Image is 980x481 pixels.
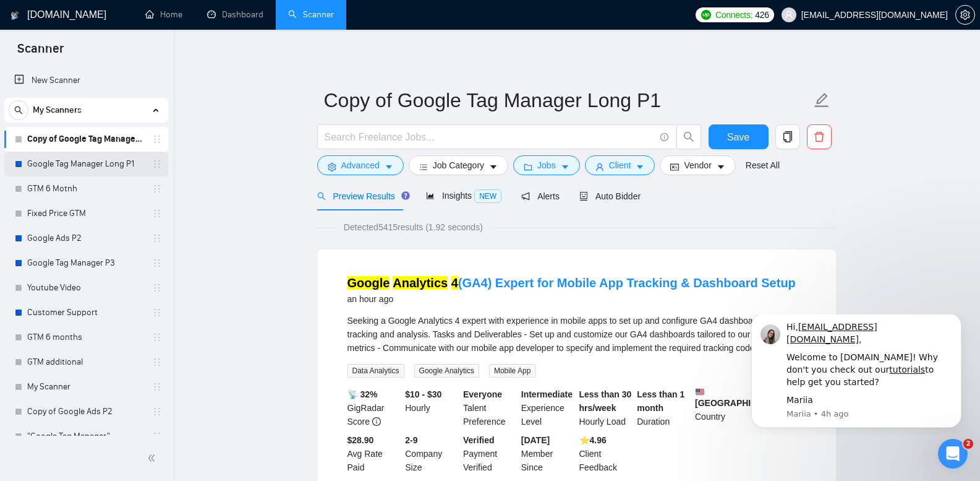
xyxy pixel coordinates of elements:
span: delete [807,131,831,142]
a: Google Tag Manager Long P1 [27,152,145,176]
div: Close [213,20,235,42]
span: copy [776,131,799,142]
button: Search for help [18,246,229,271]
span: notification [521,192,530,201]
div: an hour ago [347,292,796,306]
div: Hourly Load [577,388,635,428]
span: edit [814,92,830,108]
div: Duration [634,388,692,428]
span: holder [152,258,162,268]
span: folder [524,162,532,171]
button: barsJob Categorycaret-down [409,155,508,175]
img: logo [25,24,45,43]
span: search [677,131,701,142]
p: Message from Mariia, sent 4h ago [54,94,219,105]
button: Help [165,367,247,417]
img: logo [11,6,19,25]
span: Messages [103,398,145,407]
button: Messages [82,367,164,417]
iframe: Intercom notifications message [733,314,980,435]
span: holder [152,134,162,144]
span: Seeking a Google Analytics 4 expert with experience in mobile apps to set up and configure GA4 da... [347,316,795,353]
button: settingAdvancedcaret-down [317,155,404,175]
button: idcardVendorcaret-down [660,155,735,175]
span: holder [152,382,162,392]
span: 426 [755,8,769,22]
span: search [9,106,28,115]
span: search [317,192,326,201]
li: New Scanner [4,68,168,93]
p: How can we help? [25,151,223,172]
a: GTM 6 Motnh [27,176,145,201]
span: Mobile App [489,364,535,378]
b: 📡 32% [347,389,378,399]
div: Message content [54,7,219,92]
a: Google Analytics 4(GA4) Expert for Mobile App Tracking & Dashboard Setup [347,276,796,290]
button: userClientcaret-down [585,155,655,175]
a: Copy of Google Ads P2 [27,399,145,424]
mark: 4 [451,276,458,290]
span: holder [152,159,162,169]
a: New Scanner [14,68,158,93]
span: double-left [147,452,160,464]
a: GTM 6 months [27,325,145,350]
span: 2 [963,439,973,449]
span: Job Category [433,158,484,172]
span: Connects: [715,8,752,22]
div: Avg Rate Paid [345,433,403,474]
a: Customer Support [27,300,145,325]
a: Google Ads P2 [27,226,145,251]
span: Help [196,398,216,407]
span: holder [152,233,162,243]
a: "Google Tag Manager" [27,424,145,449]
b: Everyone [463,389,502,399]
span: Vendor [684,158,711,172]
button: delete [807,124,832,149]
div: ✅ How To: Connect your agency to [DOMAIN_NAME] [18,276,229,312]
div: Send us a message [25,198,207,211]
a: dashboardDashboard [207,9,263,20]
div: Talent Preference [461,388,519,428]
a: searchScanner [288,9,334,20]
span: Home [27,398,55,407]
a: tutorials [156,50,192,60]
div: Hi, , [54,7,219,31]
span: My Scanners [33,98,82,123]
div: Seeking a Google Analytics 4 expert with experience in mobile apps to set up and configure GA4 da... [347,314,806,355]
img: Profile image for Mariia [28,10,48,30]
div: Payment Verified [461,433,519,474]
span: holder [152,209,162,219]
div: Member Since [519,433,577,474]
img: Profile image for Mariia [156,20,181,45]
b: [GEOGRAPHIC_DATA] [695,388,788,408]
div: Send us a messageWe typically reply in under a minute [12,188,235,235]
button: folderJobscaret-down [513,155,580,175]
div: 🔠 GigRadar Search Syntax: Query Operators for Optimized Job Searches [25,317,207,343]
span: NEW [474,189,501,203]
span: holder [152,407,162,417]
b: 2-9 [405,435,417,445]
div: GigRadar Score [345,388,403,428]
div: ✅ How To: Connect your agency to [DOMAIN_NAME] [25,281,207,307]
img: upwork-logo.png [701,10,711,20]
span: info-circle [372,417,381,426]
button: search [9,100,28,120]
a: [EMAIL_ADDRESS][DOMAIN_NAME] [54,7,145,30]
span: Data Analytics [347,364,404,378]
span: user [595,162,604,171]
a: Google Tag Manager P3 [27,251,145,275]
span: Auto Bidder [579,191,641,201]
span: setting [956,10,974,20]
mark: Google [347,276,390,290]
button: copy [775,124,800,149]
a: homeHome [145,9,182,20]
input: Scanner name... [324,85,811,116]
div: 👑 Laziza AI - Job Pre-Qualification [18,348,229,371]
b: $28.90 [347,435,374,445]
span: holder [152,431,162,441]
a: Fixed Price GTM [27,201,145,226]
span: area-chart [426,191,435,200]
span: caret-down [561,162,569,171]
span: Google Analytics [414,364,479,378]
span: info-circle [660,133,668,141]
